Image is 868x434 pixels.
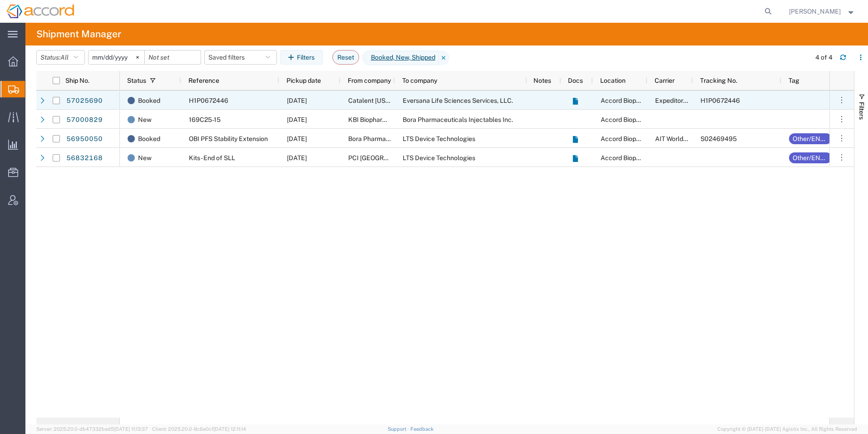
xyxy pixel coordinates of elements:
[189,135,268,142] span: OBI PFS Stability Extension
[858,102,865,120] span: Filters
[348,154,425,161] span: PCI San Diego
[601,97,723,104] span: Accord Biopharma - Raleigh
[188,77,219,84] span: Reference
[138,129,160,148] span: Booked
[127,77,146,84] span: Status
[789,6,841,16] span: Lauren Pederson
[348,77,391,84] span: From company
[66,132,103,146] a: 56950050
[138,148,152,167] span: New
[66,113,103,127] a: 57000829
[138,110,152,129] span: New
[6,5,74,18] img: logo
[403,116,513,123] span: Bora Pharmaceuticals Injectables Inc.
[568,77,583,84] span: Docs
[403,135,475,142] span: LTS Device Technologies
[280,50,323,65] button: Filters
[66,94,103,108] a: 57025690
[213,426,246,432] span: [DATE] 12:11:14
[789,77,799,84] span: Tag
[152,426,246,432] span: Client: 2025.20.0-8c6e0cf
[204,50,277,65] button: Saved filters
[533,77,551,84] span: Notes
[388,426,410,432] a: Support
[287,154,307,161] span: 09/30/2025
[189,97,228,104] span: H1P0672446
[600,77,626,84] span: Location
[403,154,475,161] span: LTS Device Technologies
[36,23,121,45] h4: Shipment Manager
[332,50,359,65] button: Reset
[717,425,857,433] span: Copyright © [DATE]-[DATE] Agistix Inc., All Rights Reserved
[402,77,437,84] span: To company
[189,116,221,123] span: 169C25-15
[601,135,723,142] span: Accord Biopharma - Raleigh
[601,154,723,161] span: Accord Biopharma - Raleigh
[700,97,740,104] span: H1P0672446
[36,426,148,432] span: Server: 2025.20.0-db47332bad5
[36,50,85,65] button: Status:All
[348,135,459,142] span: Bora Pharmaceuticals Injectables Inc.
[138,91,160,110] span: Booked
[700,135,737,142] span: S02469495
[793,152,828,163] div: Other/ENG Sample
[89,50,144,64] input: Not set
[65,77,89,84] span: Ship No.
[287,97,307,104] span: 10/07/2025
[655,97,725,104] span: Expeditors International
[403,97,513,104] span: Eversana Life Sciences Services, LLC.
[815,53,833,62] div: 4 of 4
[601,116,723,123] span: Accord Biopharma - Raleigh
[655,77,675,84] span: Carrier
[66,151,103,166] a: 56832168
[789,6,856,17] button: [PERSON_NAME]
[410,426,434,432] a: Feedback
[793,133,828,144] div: Other/ENG Sample
[362,50,439,65] span: Booked, New, Shipped
[287,116,307,123] span: 10/01/2025
[655,135,697,142] span: AIT Worldwide
[348,97,425,104] span: Catalent Indiana, LLC.
[145,50,201,64] input: Not set
[60,54,69,61] span: All
[700,77,737,84] span: Tracking No.
[114,426,148,432] span: [DATE] 11:13:37
[189,154,235,161] span: Kits - End of SLL
[287,135,307,142] span: 10/15/2025
[286,77,321,84] span: Pickup date
[348,116,391,123] span: KBI Biopharma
